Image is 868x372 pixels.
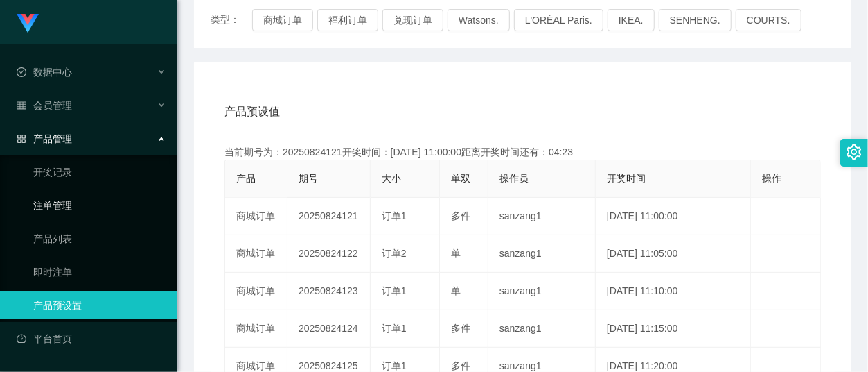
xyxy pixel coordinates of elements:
[33,158,166,186] a: 开奖记录
[17,325,166,353] a: 图标: dashboard平台首页
[382,323,407,334] span: 订单1
[211,9,252,31] span: 类型：
[17,67,26,77] i: 图标: check-circle-o
[33,225,166,253] a: 产品列表
[488,198,596,235] td: sanzang1
[596,273,751,310] td: [DATE] 11:10:00
[17,100,72,111] span: 会员管理
[488,235,596,273] td: sanzang1
[287,273,371,310] td: 20250824123
[299,173,318,184] span: 期号
[736,9,801,31] button: COURTS.
[317,9,378,31] button: 福利订单
[382,9,443,31] button: 兑现订单
[514,9,603,31] button: L'ORÉAL Paris.
[451,210,470,221] span: 多件
[287,198,371,235] td: 20250824121
[33,192,166,219] a: 注单管理
[499,173,529,184] span: 操作员
[382,360,407,371] span: 订单1
[847,144,862,160] i: 图标: setting
[382,248,407,259] span: 订单2
[607,173,646,184] span: 开奖时间
[659,9,732,31] button: SENHENG.
[488,273,596,310] td: sanzang1
[451,285,461,296] span: 单
[762,173,781,184] span: 操作
[451,248,461,259] span: 单
[236,173,256,184] span: 产品
[451,323,470,334] span: 多件
[451,360,470,371] span: 多件
[224,145,821,160] div: 当前期号为：20250824121开奖时间：[DATE] 11:00:00距离开奖时间还有：04:23
[225,198,287,235] td: 商城订单
[382,285,407,296] span: 订单1
[448,9,510,31] button: Watsons.
[252,9,313,31] button: 商城订单
[17,133,72,144] span: 产品管理
[225,310,287,348] td: 商城订单
[17,134,26,144] i: 图标: appstore-o
[596,198,751,235] td: [DATE] 11:00:00
[224,103,280,120] span: 产品预设值
[596,310,751,348] td: [DATE] 11:15:00
[33,291,166,319] a: 产品预设置
[608,9,655,31] button: IKEA.
[33,258,166,286] a: 即时注单
[451,173,470,184] span: 单双
[596,235,751,273] td: [DATE] 11:05:00
[287,235,371,273] td: 20250824122
[287,310,371,348] td: 20250824124
[225,273,287,310] td: 商城订单
[17,14,39,33] img: logo.9652507e.png
[225,235,287,273] td: 商城订单
[488,310,596,348] td: sanzang1
[382,210,407,221] span: 订单1
[17,67,72,78] span: 数据中心
[17,101,26,110] i: 图标: table
[382,173,401,184] span: 大小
